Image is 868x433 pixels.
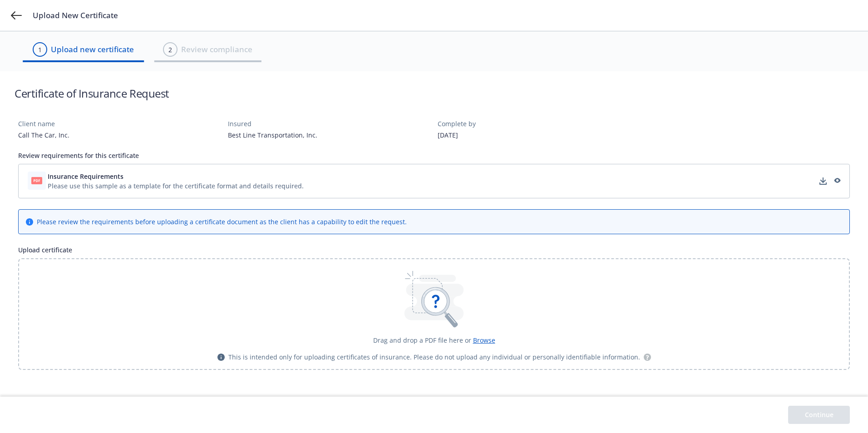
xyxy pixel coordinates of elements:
[818,176,829,187] a: download
[181,44,252,55] span: Review compliance
[33,10,118,21] span: Upload New Certificate
[15,86,169,101] h1: Certificate of Insurance Request
[48,172,123,181] span: Insurance Requirements
[438,119,640,128] div: Complete by
[473,336,495,344] span: Browse
[37,217,407,226] div: Please review the requirements before uploading a certificate document as the client has a capabi...
[228,130,430,140] div: Best Line Transportation, Inc.
[18,151,850,160] div: Review requirements for this certificate
[831,176,842,187] a: preview
[18,119,221,128] div: Client name
[51,44,134,55] span: Upload new certificate
[18,245,850,255] div: Upload certificate
[48,172,304,181] button: Insurance Requirements
[18,164,850,198] div: Insurance RequirementsPlease use this sample as a template for the certificate format and details...
[373,335,495,345] div: Drag and drop a PDF file here or
[38,45,42,54] div: 1
[18,258,850,370] div: Drag and drop a PDF file here or BrowseThis is intended only for uploading certificates of insura...
[48,181,304,191] div: Please use this sample as a template for the certificate format and details required.
[438,130,640,140] div: [DATE]
[18,130,221,140] div: Call The Car, Inc.
[228,352,640,362] span: This is intended only for uploading certificates of insurance. Please do not upload any individua...
[168,45,172,54] div: 2
[228,119,430,128] div: Insured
